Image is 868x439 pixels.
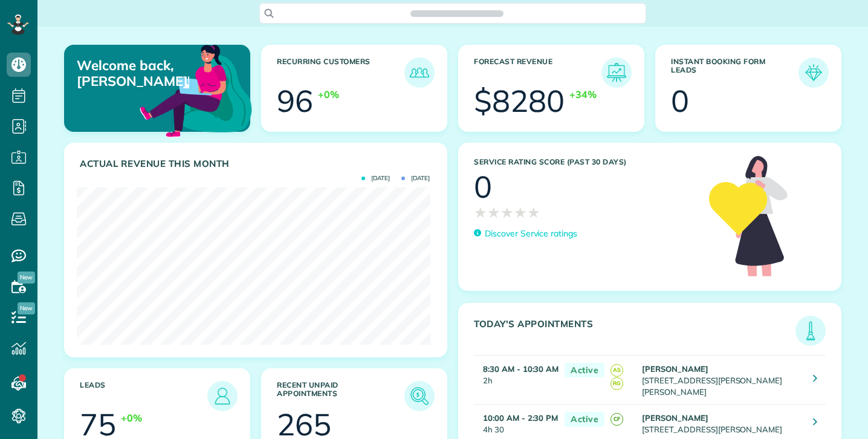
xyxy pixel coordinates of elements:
span: Active [565,412,604,427]
h3: Forecast Revenue [474,57,601,88]
span: [DATE] [361,175,390,181]
span: ★ [500,202,514,223]
h3: Recent unpaid appointments [277,381,404,411]
div: 0 [671,86,689,116]
img: icon_form_leads-04211a6a04a5b2264e4ee56bc0799ec3eb69b7e499cbb523a139df1d13a81ae0.png [802,60,826,85]
span: Active [565,363,604,378]
span: ★ [514,202,527,223]
span: Search ZenMaid… [423,7,491,19]
td: [STREET_ADDRESS][PERSON_NAME][PERSON_NAME] [639,355,804,404]
img: dashboard_welcome-42a62b7d889689a78055ac9021e634bf52bae3f8056760290aed330b23ab8690.png [137,31,254,148]
h3: Instant Booking Form Leads [671,57,798,88]
h3: Leads [80,381,207,411]
strong: [PERSON_NAME] [642,413,708,423]
span: ★ [474,202,487,223]
img: icon_forecast_revenue-8c13a41c7ed35a8dcfafea3cbb826a0462acb37728057bba2d056411b612bbbe.png [604,60,629,85]
span: New [18,272,35,284]
span: AS [611,364,623,377]
h3: Service Rating score (past 30 days) [474,158,697,166]
div: +34% [569,88,597,102]
span: CF [611,413,623,426]
strong: 10:00 AM - 2:30 PM [483,413,558,423]
span: ★ [487,202,500,223]
strong: [PERSON_NAME] [642,364,708,374]
div: +0% [318,88,339,102]
span: [DATE] [401,175,430,181]
h3: Actual Revenue this month [80,158,435,169]
p: Discover Service ratings [485,227,577,240]
span: New [18,302,35,314]
h3: Recurring Customers [277,57,404,88]
div: 0 [474,172,492,202]
h3: Today's Appointments [474,319,795,346]
img: icon_unpaid_appointments-47b8ce3997adf2238b356f14209ab4cced10bd1f174958f3ca8f1d0dd7fffeee.png [407,384,432,408]
div: $8280 [474,86,565,116]
img: icon_recurring_customers-cf858462ba22bcd05b5a5880d41d6543d210077de5bb9ebc9590e49fd87d84ed.png [407,60,432,85]
div: 96 [277,86,313,116]
img: icon_leads-1bed01f49abd5b7fead27621c3d59655bb73ed531f8eeb49469d10e621d6b896.png [210,384,235,408]
span: RG [611,377,623,390]
a: Discover Service ratings [474,227,577,240]
td: 2h [474,355,559,404]
p: Welcome back, [PERSON_NAME]! [77,57,189,89]
div: +0% [121,411,142,425]
strong: 8:30 AM - 10:30 AM [483,364,559,374]
img: icon_todays_appointments-901f7ab196bb0bea1936b74009e4eb5ffbc2d2711fa7634e0d609ed5ef32b18b.png [798,319,823,343]
span: ★ [527,202,540,223]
